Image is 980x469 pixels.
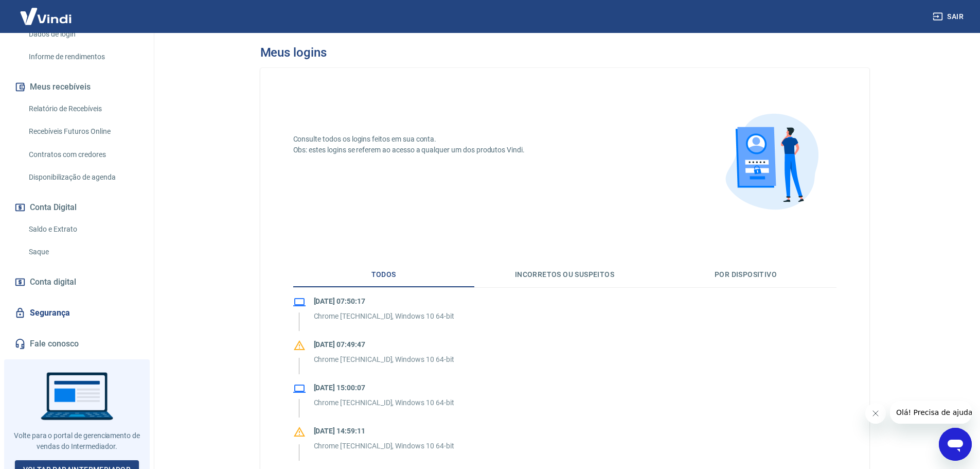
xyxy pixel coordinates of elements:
p: Chrome [TECHNICAL_ID], Windows 10 64-bit [314,397,454,408]
a: Segurança [12,302,141,324]
a: Saque [25,241,141,263]
button: Meus recebíveis [12,76,141,98]
button: Conta Digital [12,196,141,219]
button: Sair [931,7,968,26]
p: Chrome [TECHNICAL_ID], Windows 10 64-bit [314,441,454,451]
button: Por dispositivo [655,263,836,287]
span: Olá! Precisa de ajuda? [6,7,86,15]
button: Incorretos ou suspeitos [474,263,655,287]
a: Conta digital [12,271,141,293]
button: Todos [293,263,474,287]
p: [DATE] 07:50:17 [314,296,454,307]
p: Consulte todos os logins feitos em sua conta. Obs: estes logins se referem ao acesso a qualquer u... [293,134,525,155]
a: Fale conosco [12,333,141,355]
a: Dados de login [25,24,141,45]
iframe: Fechar mensagem [865,403,886,424]
a: Relatório de Recebíveis [25,98,141,119]
a: Informe de rendimentos [25,46,141,67]
a: Recebíveis Futuros Online [25,121,141,142]
a: Saldo e Extrato [25,219,141,240]
p: [DATE] 07:49:47 [314,339,454,350]
h3: Meus logins [260,45,327,60]
span: Conta digital [30,275,76,289]
a: Contratos com credores [25,144,141,165]
iframe: Botão para abrir a janela de mensagens [939,428,972,461]
p: Chrome [TECHNICAL_ID], Windows 10 64-bit [314,354,454,365]
iframe: Mensagem da empresa [890,401,972,424]
p: Chrome [TECHNICAL_ID], Windows 10 64-bit [314,311,454,322]
img: Vindi [12,1,79,32]
img: logins.cdfbea16a7fea1d4e4a2.png [708,101,836,230]
a: Disponibilização de agenda [25,167,141,188]
p: [DATE] 14:59:11 [314,426,454,437]
p: [DATE] 15:00:07 [314,383,454,393]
